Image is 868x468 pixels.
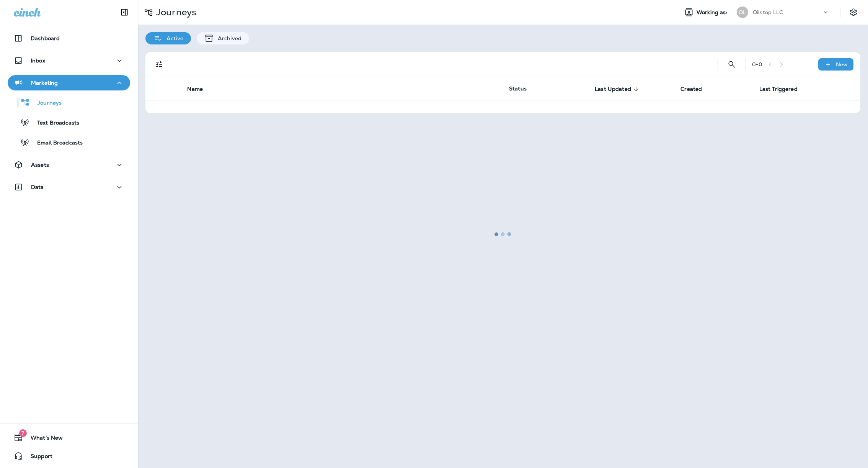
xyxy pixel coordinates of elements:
button: Email Broadcasts [8,134,130,150]
span: What's New [23,435,63,444]
p: Text Broadcasts [29,120,79,127]
p: New [836,61,848,67]
span: 7 [19,429,27,437]
button: Support [8,448,130,464]
button: Data [8,179,130,195]
p: Data [31,184,44,190]
span: Support [23,453,52,462]
button: 7What's New [8,430,130,445]
button: Text Broadcasts [8,114,130,130]
p: Email Broadcasts [29,140,83,147]
button: Marketing [8,75,130,90]
p: Dashboard [31,35,60,41]
p: Journeys [30,100,62,107]
p: Inbox [31,57,45,64]
button: Collapse Sidebar [114,5,135,20]
button: Journeys [8,94,130,110]
button: Assets [8,157,130,172]
p: Marketing [31,80,58,86]
button: Inbox [8,53,130,68]
button: Dashboard [8,31,130,46]
p: Assets [31,162,49,168]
